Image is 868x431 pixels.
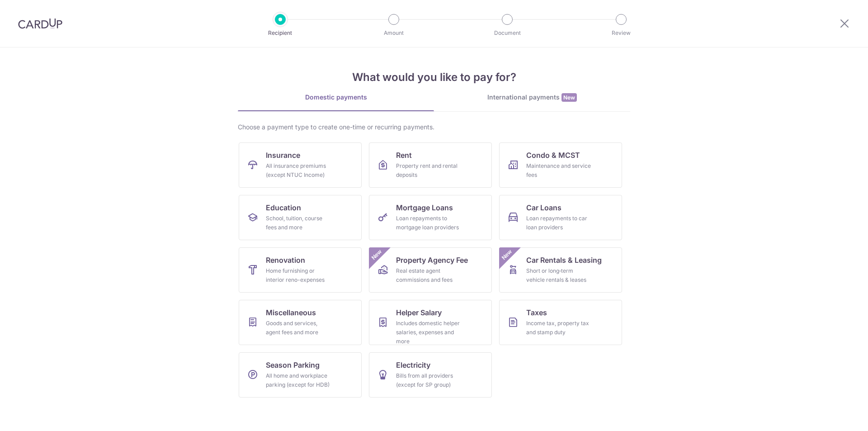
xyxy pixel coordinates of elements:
[369,247,384,262] span: New
[369,247,492,293] a: Property Agency FeeReal estate agent commissions and feesNew
[396,214,461,232] div: Loan repayments to mortgage loan providers
[499,195,622,240] a: Car LoansLoan repayments to car loan providers
[266,161,331,180] div: All insurance premiums (except NTUC Income)
[396,371,461,389] div: Bills from all providers (except for SP group)
[396,266,461,284] div: Real estate agent commissions and fees
[360,28,427,38] p: Amount
[247,28,314,38] p: Recipient
[500,247,514,262] span: New
[369,352,492,398] a: ElectricityBills from all providers (except for SP group)
[239,142,362,188] a: InsuranceAll insurance premiums (except NTUC Income)
[18,18,62,29] img: CardUp
[239,352,362,398] a: Season ParkingAll home and workplace parking (except for HDB)
[266,202,301,213] span: Education
[526,150,580,161] span: Condo & MCST
[526,161,591,180] div: Maintenance and service fees
[396,150,412,161] span: Rent
[499,247,622,293] a: Car Rentals & LeasingShort or long‑term vehicle rentals & leasesNew
[474,28,541,38] p: Document
[369,300,492,345] a: Helper SalaryIncludes domestic helper salaries, expenses and more
[499,142,622,188] a: Condo & MCSTMaintenance and service fees
[266,307,316,318] span: Miscellaneous
[369,195,492,240] a: Mortgage LoansLoan repayments to mortgage loan providers
[239,300,362,345] a: MiscellaneousGoods and services, agent fees and more
[266,266,331,284] div: Home furnishing or interior reno-expenses
[239,195,362,240] a: EducationSchool, tuition, course fees and more
[238,123,630,132] div: Choose a payment type to create one-time or recurring payments.
[266,319,331,337] div: Goods and services, agent fees and more
[396,319,461,346] div: Includes domestic helper salaries, expenses and more
[526,255,602,265] span: Car Rentals & Leasing
[369,142,492,188] a: RentProperty rent and rental deposits
[434,93,630,102] div: International payments
[526,307,547,318] span: Taxes
[266,360,320,370] span: Season Parking
[266,255,305,265] span: Renovation
[266,214,331,232] div: School, tuition, course fees and more
[239,247,362,293] a: RenovationHome furnishing or interior reno-expenses
[238,93,434,102] div: Domestic payments
[561,93,577,102] span: New
[526,214,591,232] div: Loan repayments to car loan providers
[396,255,468,265] span: Property Agency Fee
[396,307,442,318] span: Helper Salary
[526,202,561,213] span: Car Loans
[499,300,622,345] a: TaxesIncome tax, property tax and stamp duty
[588,28,655,38] p: Review
[396,202,453,213] span: Mortgage Loans
[526,319,591,337] div: Income tax, property tax and stamp duty
[266,371,331,389] div: All home and workplace parking (except for HDB)
[238,69,630,85] h4: What would you like to pay for?
[266,150,300,161] span: Insurance
[396,360,430,370] span: Electricity
[396,161,461,180] div: Property rent and rental deposits
[526,266,591,284] div: Short or long‑term vehicle rentals & leases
